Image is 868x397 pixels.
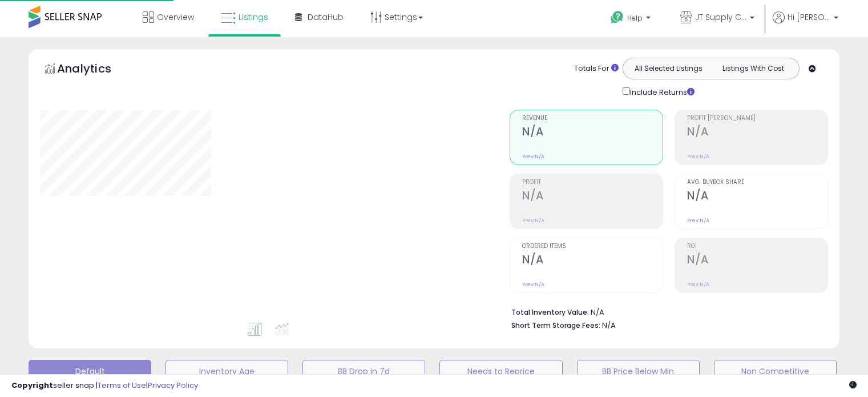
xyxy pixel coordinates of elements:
[695,11,746,23] span: JT Supply Company
[239,11,268,23] span: Listings
[687,125,827,141] h2: N/A
[439,360,562,383] button: Needs to Reprice
[601,2,662,37] a: Help
[302,360,425,383] button: BB Drop in 7d
[308,11,344,23] span: DataHub
[577,360,700,383] button: BB Price Below Min
[773,11,838,37] a: Hi [PERSON_NAME]
[11,380,53,391] strong: Copyright
[511,307,589,317] b: Total Inventory Value:
[522,179,663,186] span: Profit
[522,253,663,268] h2: N/A
[11,380,198,391] div: seller snap | |
[29,360,151,383] button: Default
[98,380,146,391] a: Terms of Use
[157,11,194,23] span: Overview
[148,380,198,391] a: Privacy Policy
[788,11,830,23] span: Hi [PERSON_NAME]
[511,304,819,318] li: N/A
[627,13,643,23] span: Help
[57,61,134,79] h5: Analytics
[522,189,663,204] h2: N/A
[687,281,709,288] small: Prev: N/A
[687,243,827,250] span: ROI
[165,360,288,383] button: Inventory Age
[710,61,796,76] button: Listings With Cost
[614,85,708,98] div: Include Returns
[687,253,827,268] h2: N/A
[511,320,600,330] b: Short Term Storage Fees:
[687,217,709,224] small: Prev: N/A
[574,63,619,74] div: Totals For
[522,243,663,250] span: Ordered Items
[522,115,663,122] span: Revenue
[522,125,663,141] h2: N/A
[626,61,711,76] button: All Selected Listings
[687,189,827,204] h2: N/A
[687,179,827,186] span: Avg. Buybox Share
[522,153,544,160] small: Prev: N/A
[610,10,624,25] i: Get Help
[522,281,544,288] small: Prev: N/A
[687,153,709,160] small: Prev: N/A
[522,217,544,224] small: Prev: N/A
[714,360,837,383] button: Non Competitive
[602,320,616,331] span: N/A
[687,115,827,122] span: Profit [PERSON_NAME]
